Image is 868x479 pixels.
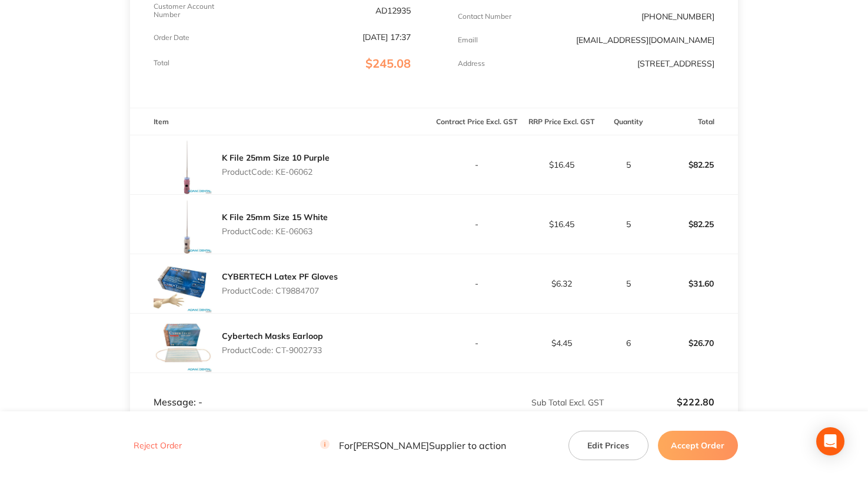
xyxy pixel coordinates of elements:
[637,59,714,68] p: [STREET_ADDRESS]
[605,397,714,407] p: $222.80
[604,108,653,135] th: Quantity
[653,270,737,298] p: $31.60
[154,195,212,254] img: MmFqOWhkeA
[222,212,328,222] a: K File 25mm Size 15 White
[154,254,212,313] img: N2llMTdmNQ
[222,271,338,282] a: CYBERTECH Latex PF Gloves
[222,331,323,341] a: Cybertech Masks Earloop
[130,108,434,135] th: Item
[363,32,411,42] p: [DATE] 17:37
[605,219,653,229] p: 5
[320,440,506,451] p: For [PERSON_NAME] Supplier to action
[520,160,604,169] p: $16.45
[605,160,653,169] p: 5
[222,167,330,177] p: Product Code: KE-06062
[519,108,604,135] th: RRP Price Excl. GST
[816,427,844,455] div: Open Intercom Messenger
[222,345,323,355] p: Product Code: CT-9002733
[154,34,189,42] p: Order Date
[435,219,519,229] p: -
[154,314,212,372] img: anpsYTA0Ng
[154,135,212,194] img: ZGtoa3JjdQ
[520,338,604,348] p: $4.45
[520,219,604,229] p: $16.45
[458,12,511,21] p: Contact Number
[154,2,239,19] p: Customer Account Number
[222,286,338,295] p: Product Code: CT9884707
[458,36,478,44] p: Emaill
[658,430,738,460] button: Accept Order
[365,56,411,71] span: $245.08
[520,279,604,288] p: $6.32
[375,6,411,15] p: AD12935
[653,151,737,179] p: $82.25
[653,108,738,135] th: Total
[434,108,520,135] th: Contract Price Excl. GST
[605,279,653,288] p: 5
[653,210,737,238] p: $82.25
[435,279,519,288] p: -
[641,12,714,21] p: [PHONE_NUMBER]
[653,329,737,357] p: $26.70
[568,430,648,460] button: Edit Prices
[576,35,714,45] a: [EMAIL_ADDRESS][DOMAIN_NAME]
[458,59,485,68] p: Address
[435,160,519,169] p: -
[154,59,169,67] p: Total
[435,398,604,407] p: Sub Total Excl. GST
[435,338,519,348] p: -
[605,338,653,348] p: 6
[222,227,328,236] p: Product Code: KE-06063
[130,373,434,408] td: Message: -
[222,152,330,163] a: K File 25mm Size 10 Purple
[130,440,185,451] button: Reject Order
